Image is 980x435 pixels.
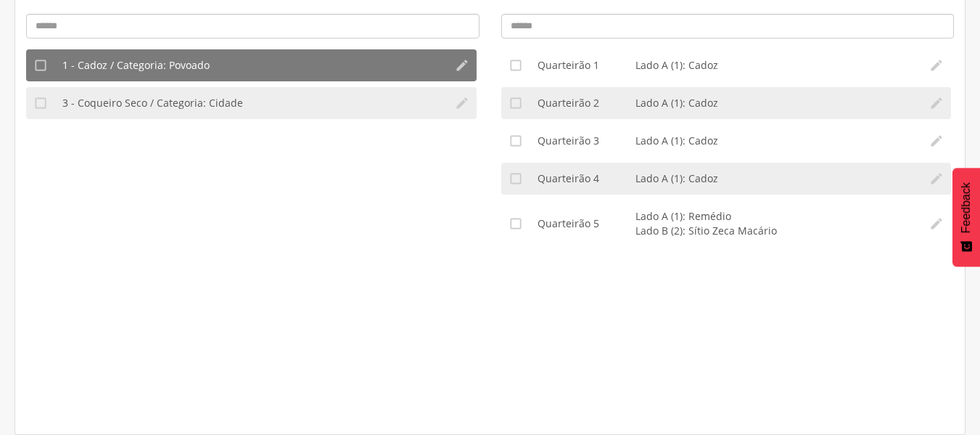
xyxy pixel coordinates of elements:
[538,171,635,186] div: Quarteirão 4
[33,96,48,110] i: 
[929,171,944,186] i: 
[538,58,635,73] div: Quarteirão 1
[508,216,523,231] i: 
[635,134,915,148] li: Lado A (1): Cadoz
[508,58,523,73] i: 
[455,58,469,73] i: 
[952,168,980,267] button: Feedback - Mostrar pesquisa
[635,171,915,186] li: Lado A (1): Cadoz
[508,96,523,110] i: 
[635,58,915,73] li: Lado A (1): Cadoz
[635,96,915,110] li: Lado A (1): Cadoz
[33,58,48,73] i: 
[508,171,523,186] i: 
[929,58,944,73] i: 
[635,209,915,224] li: Lado A (1): Remédio
[62,58,210,73] span: 1 - Cadoz / Categoria: Povoado
[929,216,944,231] i: 
[538,216,635,231] div: Quarteirão 5
[960,182,973,233] span: Feedback
[62,96,243,110] span: 3 - Coqueiro Seco / Categoria: Cidade
[455,96,469,110] i: 
[929,96,944,110] i: 
[538,96,635,110] div: Quarteirão 2
[635,224,915,238] li: Lado B (2): Sítio Zeca Macário
[929,134,944,148] i: 
[538,134,635,148] div: Quarteirão 3
[508,134,523,148] i: 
